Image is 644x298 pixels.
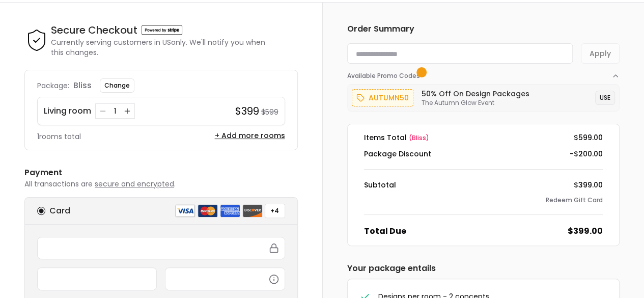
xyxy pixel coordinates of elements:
h6: Card [49,205,70,217]
p: 1 rooms total [37,131,81,142]
iframe: Secure CVC input frame [172,274,278,283]
p: Living room [44,105,91,117]
h4: $399 [235,104,259,118]
h6: Order Summary [347,23,620,35]
button: Increase quantity for Living room [122,106,132,116]
dd: $399.00 [574,180,603,190]
dd: -$200.00 [570,149,603,159]
button: Change [100,78,134,93]
span: Available Promo Codes [347,72,423,80]
img: american express [220,204,240,218]
h4: Secure Checkout [51,23,137,37]
p: The Autumn Glow Event [422,99,529,107]
h6: Your package entails [347,262,620,275]
dd: $599.00 [574,132,603,143]
div: 1 [110,106,120,116]
p: autumn50 [369,92,409,104]
button: Redeem Gift Card [546,196,603,204]
button: +4 [265,204,285,218]
button: Available Promo Codes [347,64,620,80]
button: USE [595,91,615,105]
h6: Payment [24,167,298,179]
img: visa [175,204,195,218]
iframe: Secure expiration date input frame [44,274,150,283]
p: All transactions are . [24,179,298,189]
small: $599 [261,107,278,117]
dt: Subtotal [364,180,396,190]
span: ( bliss ) [409,133,429,142]
div: Available Promo Codes [347,80,620,112]
button: Decrease quantity for Living room [98,106,108,116]
dt: Package Discount [364,149,431,159]
button: + Add more rooms [215,130,285,141]
p: bliss [73,79,92,92]
img: Powered by stripe [142,25,182,35]
h6: 50% Off on Design Packages [422,89,529,99]
span: secure and encrypted [95,179,174,189]
iframe: Secure card number input frame [44,243,278,253]
p: Package: [37,80,69,91]
dt: Items Total [364,132,429,143]
dt: Total Due [364,225,406,237]
p: Currently serving customers in US only. We'll notify you when this changes. [51,37,298,58]
img: mastercard [198,204,218,218]
dd: $399.00 [568,225,603,237]
img: discover [242,204,263,218]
